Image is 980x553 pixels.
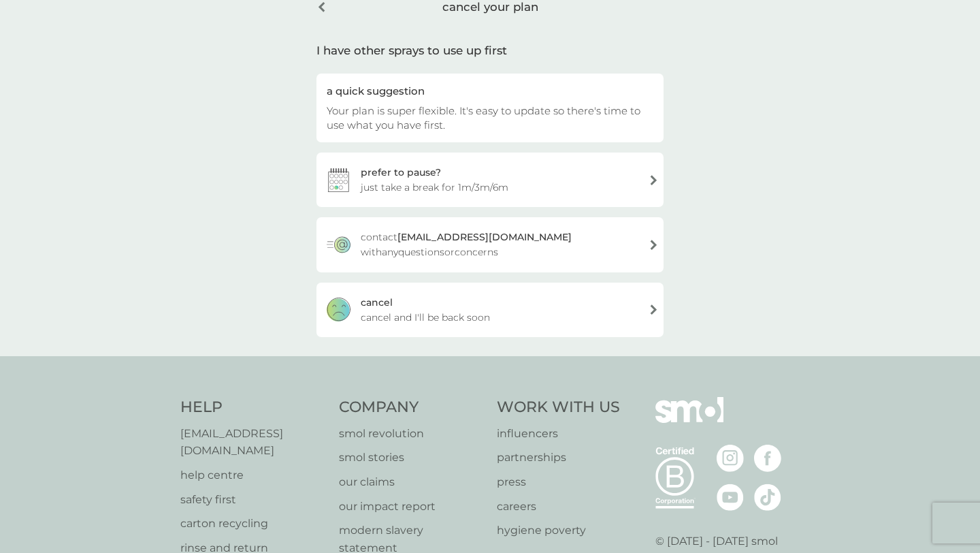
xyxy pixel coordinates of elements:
strong: [EMAIL_ADDRESS][DOMAIN_NAME] [397,231,572,243]
span: just take a break for 1m/3m/6m [361,180,508,195]
a: our claims [339,473,484,491]
a: influencers [497,425,620,443]
div: I have other sprays to use up first [316,42,664,60]
img: visit the smol Instagram page [717,445,744,472]
span: cancel and I'll be back soon [361,310,490,325]
h4: Help [180,397,325,418]
a: partnerships [497,449,620,467]
a: safety first [180,491,325,509]
img: visit the smol Facebook page [754,445,781,472]
h4: Work With Us [497,397,620,418]
img: smol [655,397,723,443]
a: carton recycling [180,515,325,533]
h4: Company [339,397,484,418]
span: Your plan is super flexible. It's easy to update so there's time to use what you have first. [327,104,640,131]
img: visit the smol Youtube page [717,484,744,511]
div: prefer to pause? [361,165,441,180]
a: contact[EMAIL_ADDRESS][DOMAIN_NAME] withanyquestionsorconcerns [316,217,664,272]
div: a quick suggestion [327,84,653,98]
div: cancel [361,295,393,310]
a: our impact report [339,498,484,516]
a: careers [497,498,620,516]
a: smol stories [339,449,484,467]
img: visit the smol Tiktok page [754,484,781,511]
a: help centre [180,467,325,484]
span: contact with any questions or concerns [361,230,638,259]
a: press [497,473,620,491]
a: [EMAIL_ADDRESS][DOMAIN_NAME] [180,425,325,460]
a: smol revolution [339,425,484,443]
a: hygiene poverty [497,522,620,539]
